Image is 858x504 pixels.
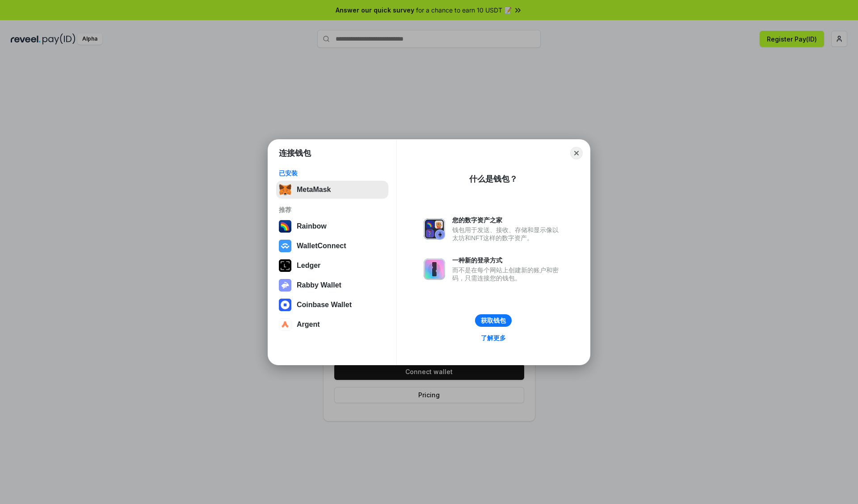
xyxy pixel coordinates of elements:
[279,259,291,272] img: svg+xml,%3Csvg%20xmlns%3D%22http%3A%2F%2Fwww.w3.org%2F2000%2Fsvg%22%20width%3D%2228%22%20height%3...
[276,237,388,255] button: WalletConnect
[452,256,563,264] div: 一种新的登录方式
[297,222,327,230] div: Rainbow
[276,276,388,294] button: Rabby Wallet
[297,262,320,270] div: Ledger
[481,317,506,325] div: 获取钱包
[276,181,388,199] button: MetaMask
[279,169,386,177] div: 已安装
[424,258,445,280] img: svg+xml,%3Csvg%20xmlns%3D%22http%3A%2F%2Fwww.w3.org%2F2000%2Fsvg%22%20fill%3D%22none%22%20viewBox...
[279,148,311,158] h1: 连接钱包
[297,321,320,329] div: Argent
[276,296,388,314] button: Coinbase Wallet
[279,299,291,311] img: svg+xml,%3Csvg%20width%3D%2228%22%20height%3D%2228%22%20viewBox%3D%220%200%2028%2028%22%20fill%3D...
[570,147,583,159] button: Close
[469,174,517,184] div: 什么是钱包？
[452,216,563,224] div: 您的数字资产之家
[279,183,291,196] img: svg+xml,%3Csvg%20fill%3D%22none%22%20height%3D%2233%22%20viewBox%3D%220%200%2035%2033%22%20width%...
[452,266,563,282] div: 而不是在每个网站上创建新的账户和密码，只需连接您的钱包。
[279,279,291,292] img: svg+xml,%3Csvg%20xmlns%3D%22http%3A%2F%2Fwww.w3.org%2F2000%2Fsvg%22%20fill%3D%22none%22%20viewBox...
[475,314,512,327] button: 获取钱包
[276,316,388,333] button: Argent
[424,218,445,240] img: svg+xml,%3Csvg%20xmlns%3D%22http%3A%2F%2Fwww.w3.org%2F2000%2Fsvg%22%20fill%3D%22none%22%20viewBox...
[279,206,386,214] div: 推荐
[475,332,511,344] a: 了解更多
[297,301,352,309] div: Coinbase Wallet
[276,257,388,275] button: Ledger
[297,242,346,250] div: WalletConnect
[481,334,506,342] div: 了解更多
[297,281,341,289] div: Rabby Wallet
[279,318,291,331] img: svg+xml,%3Csvg%20width%3D%2228%22%20height%3D%2228%22%20viewBox%3D%220%200%2028%2028%22%20fill%3D...
[452,226,563,242] div: 钱包用于发送、接收、存储和显示像以太坊和NFT这样的数字资产。
[279,240,291,252] img: svg+xml,%3Csvg%20width%3D%2228%22%20height%3D%2228%22%20viewBox%3D%220%200%2028%2028%22%20fill%3D...
[276,217,388,235] button: Rainbow
[279,220,291,233] img: svg+xml,%3Csvg%20width%3D%22120%22%20height%3D%22120%22%20viewBox%3D%220%200%20120%20120%22%20fil...
[297,186,331,194] div: MetaMask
